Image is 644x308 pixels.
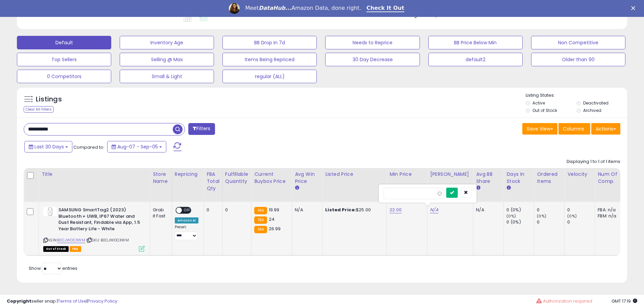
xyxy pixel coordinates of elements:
p: Listing States: [526,92,627,99]
div: Displaying 1 to 1 of 1 items [567,159,620,165]
div: Store Name [153,171,169,185]
small: FBA [254,216,267,224]
a: Check It Out [366,5,404,12]
button: Needs to Reprice [325,36,420,49]
button: Save View [522,123,557,135]
div: Avg BB Share [476,171,501,185]
button: Aug-07 - Sep-05 [107,141,166,152]
div: Repricing [175,171,201,178]
div: FBA: n/a [598,207,620,213]
button: 0 Competitors [17,70,111,83]
div: Min Price [389,171,424,178]
button: Items Being Repriced [222,53,317,66]
b: SAMSUNG SmartTag2 (2023) Bluetooth + UWB, IP67 Water and Dust Resistant, Findable via App, 1.5 Ye... [58,207,141,234]
div: N/A [295,207,317,213]
strong: Copyright [7,298,31,304]
div: seller snap | | [7,298,117,305]
button: Non Competitive [531,36,625,49]
div: 0 [567,219,595,225]
div: $25.00 [325,207,381,213]
label: Archived [583,108,601,113]
div: 0 (0%) [506,219,534,225]
a: B0CJWDCXWM [57,237,85,243]
div: 0 [537,219,564,225]
div: Close [631,6,638,10]
span: 2025-10-6 17:19 GMT [612,298,637,304]
div: Title [42,171,147,178]
div: Ordered Items [537,171,562,185]
div: Meet Amazon Data, done right. [245,5,361,11]
button: BB Drop in 7d [222,36,317,49]
a: 22.00 [389,207,402,213]
button: Actions [591,123,620,135]
small: Avg Win Price. [295,185,299,191]
img: Profile image for Georgie [229,3,240,14]
small: (0%) [567,213,577,219]
button: Columns [558,123,590,135]
span: | SKU: B0CJWDCXWM [86,237,129,243]
button: regular (ALL) [222,70,317,83]
div: Days In Stock [506,171,531,185]
div: ASIN: [43,207,145,251]
span: Show: entries [29,265,77,271]
small: (0%) [537,213,546,219]
div: Listed Price [325,171,384,178]
small: Days In Stock. [506,185,510,191]
span: All listings that are currently out of stock and unavailable for purchase on Amazon [43,246,69,252]
small: FBA [254,207,267,214]
span: 19.99 [269,207,280,213]
label: Out of Stock [532,108,557,113]
div: 0 [225,207,246,213]
b: Listed Price: [325,207,356,213]
div: N/A [476,207,498,213]
button: default2 [428,53,523,66]
span: Aug-07 - Sep-05 [117,143,158,150]
span: OFF [182,208,193,213]
button: 30 Day Decrease [325,53,420,66]
div: Velocity [567,171,592,178]
h5: Listings [36,95,62,104]
div: 0 [537,207,564,213]
div: 0 [207,207,217,213]
div: Current Buybox Price [254,171,289,185]
span: Columns [563,125,584,132]
span: 26.99 [269,226,281,232]
button: Older than 90 [531,53,625,66]
span: 24 [269,216,275,222]
div: 0 (0%) [506,207,534,213]
button: Last 30 Days [24,141,72,152]
button: Top Sellers [17,53,111,66]
button: Default [17,36,111,49]
a: N/A [430,207,438,213]
button: BB Price Below Min [428,36,523,49]
div: [PERSON_NAME] [430,171,470,178]
div: Fulfillable Quantity [225,171,248,185]
button: Inventory Age [120,36,214,49]
div: FBA Total Qty [207,171,219,192]
a: Privacy Policy [88,298,117,304]
div: FBM: n/a [598,213,620,219]
div: 0 [567,207,595,213]
small: Avg BB Share. [476,185,480,191]
label: Deactivated [583,100,609,106]
button: Filters [188,123,215,135]
button: Selling @ Max [120,53,214,66]
span: Compared to: [73,144,104,150]
div: Grab it Fast [153,207,167,219]
div: Amazon AI [175,217,198,223]
div: Avg Win Price [295,171,319,185]
span: FBA [70,246,81,252]
img: 21dFpxi30eL._SL40_.jpg [43,207,57,216]
div: Clear All Filters [24,106,54,113]
small: FBA [254,226,267,233]
span: Last 30 Days [34,143,64,150]
i: DataHub... [259,5,291,11]
div: Preset: [175,225,198,240]
div: Num of Comp. [598,171,622,185]
small: (0%) [506,213,516,219]
a: Terms of Use [58,298,87,304]
label: Active [532,100,545,106]
button: Small & Light [120,70,214,83]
